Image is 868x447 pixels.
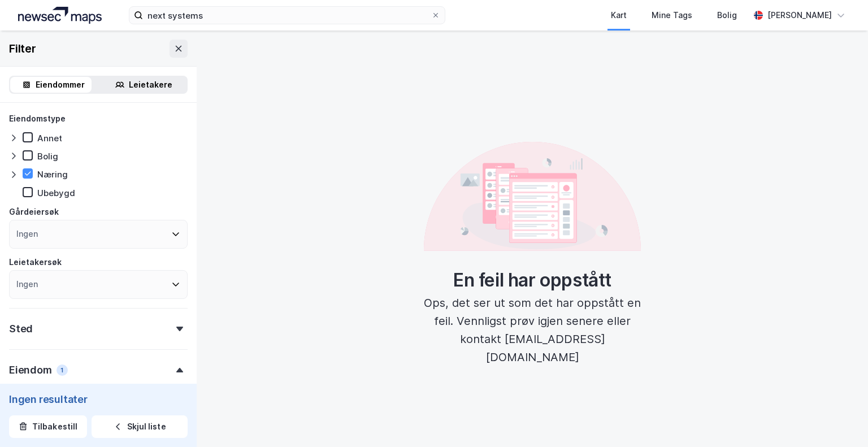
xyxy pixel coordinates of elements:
iframe: Chat Widget [811,393,868,447]
div: Bolig [717,8,737,22]
div: Kontrollprogram for chat [811,393,868,447]
img: logo.a4113a55bc3d86da70a041830d287a7e.svg [18,7,102,24]
div: Mine Tags [652,8,692,22]
div: [PERSON_NAME] [767,8,832,22]
input: Søk på adresse, matrikkel, gårdeiere, leietakere eller personer [143,7,431,24]
div: Kart [611,8,627,22]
